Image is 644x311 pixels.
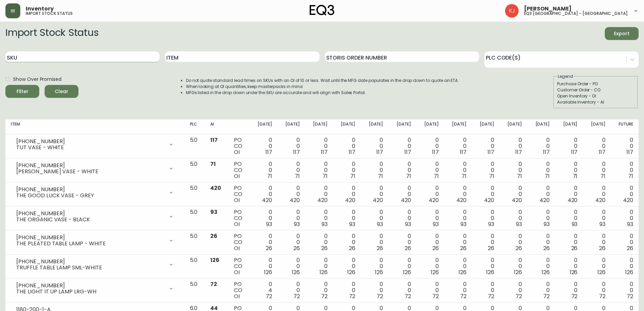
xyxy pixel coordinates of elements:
[512,196,522,204] span: 420
[557,87,634,93] div: Customer Order - CO
[210,280,217,288] span: 72
[542,268,550,276] span: 126
[366,257,383,275] div: 0 0
[505,281,522,299] div: 0 0
[626,148,633,156] span: 117
[545,172,550,180] span: 71
[416,119,444,134] th: [DATE]
[366,137,383,155] div: 0 0
[185,182,205,206] td: 5.0
[375,268,383,276] span: 126
[616,281,633,299] div: 0 0
[505,4,519,18] img: 24a625d34e264d2520941288c4a55f8e
[5,85,39,98] button: Filter
[588,209,605,227] div: 0 0
[450,161,467,179] div: 0 0
[321,148,328,156] span: 117
[422,233,439,251] div: 0 0
[560,281,577,299] div: 0 0
[571,148,578,156] span: 117
[5,119,185,134] th: Item
[422,137,439,155] div: 0 0
[185,254,205,279] td: 5.0
[283,281,300,299] div: 0 0
[505,257,522,275] div: 0 0
[599,148,605,156] span: 117
[185,230,205,254] td: 5.0
[460,244,467,252] span: 26
[5,27,98,40] h2: Import Stock Status
[349,292,355,300] span: 72
[250,119,278,134] th: [DATE]
[333,119,361,134] th: [DATE]
[294,220,300,228] span: 93
[394,281,411,299] div: 0 0
[477,281,494,299] div: 0 0
[338,281,355,299] div: 0 0
[11,209,179,224] div: [PHONE_NUMBER]THE ORGANIC VASE - BLACK
[255,233,272,251] div: 0 0
[262,196,272,204] span: 420
[444,119,472,134] th: [DATE]
[595,196,605,204] span: 420
[278,119,305,134] th: [DATE]
[450,281,467,299] div: 0 0
[45,85,78,98] button: Clear
[460,148,467,156] span: 117
[401,196,411,204] span: 420
[234,148,240,156] span: OI
[373,196,383,204] span: 420
[599,220,605,228] span: 93
[555,119,583,134] th: [DATE]
[234,209,244,227] div: PO CO
[283,209,300,227] div: 0 0
[366,185,383,203] div: 0 0
[11,137,179,152] div: [PHONE_NUMBER]TUT VASE - WHITE
[283,257,300,275] div: 0 0
[616,233,633,251] div: 0 0
[16,283,164,289] div: [PHONE_NUMBER]
[255,137,272,155] div: 0 0
[600,172,605,180] span: 71
[405,244,411,252] span: 26
[290,196,300,204] span: 420
[450,257,467,275] div: 0 0
[394,161,411,179] div: 0 0
[205,119,229,134] th: AI
[460,292,467,300] span: 72
[16,210,164,217] div: [PHONE_NUMBER]
[16,235,164,241] div: [PHONE_NUMBER]
[557,93,634,99] div: Open Inventory - OI
[210,184,221,192] span: 420
[516,244,522,252] span: 26
[524,6,572,12] span: [PERSON_NAME]
[505,185,522,203] div: 0 0
[210,232,217,240] span: 26
[573,172,578,180] span: 71
[311,257,328,275] div: 0 0
[477,161,494,179] div: 0 0
[377,244,383,252] span: 26
[405,292,411,300] span: 72
[349,220,355,228] span: 93
[516,220,522,228] span: 93
[321,292,328,300] span: 72
[557,73,574,80] legend: Legend
[514,268,522,276] span: 126
[255,161,272,179] div: 0 0
[350,172,355,180] span: 71
[293,244,300,252] span: 26
[571,292,578,300] span: 72
[484,196,494,204] span: 420
[431,268,439,276] span: 126
[338,161,355,179] div: 0 0
[406,172,411,180] span: 71
[11,257,179,272] div: [PHONE_NUMBER]TRUFFLE TABLE LAMP SML-WHITE
[210,160,216,168] span: 71
[477,233,494,251] div: 0 0
[394,185,411,203] div: 0 0
[429,196,439,204] span: 420
[311,233,328,251] div: 0 0
[16,145,164,151] div: TUT VASE - WHITE
[450,209,467,227] div: 0 0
